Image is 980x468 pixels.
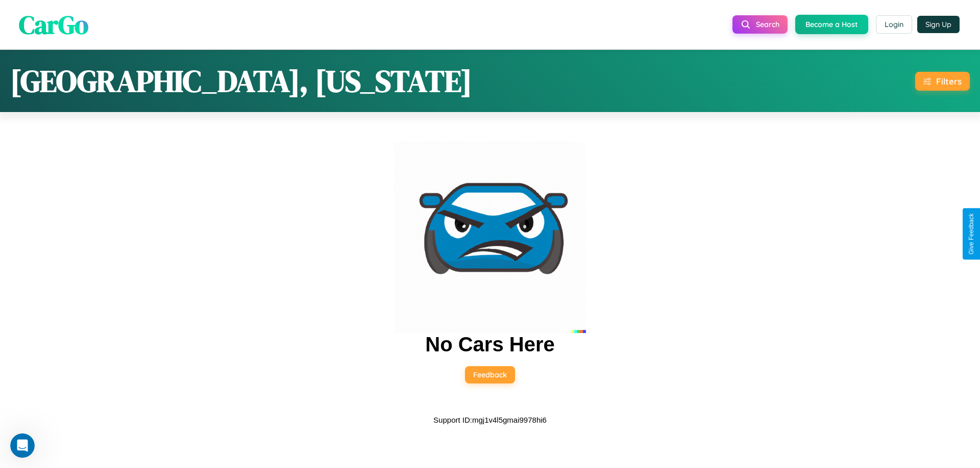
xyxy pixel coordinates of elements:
button: Sign Up [917,16,960,33]
button: Login [876,15,912,34]
button: Filters [915,72,970,91]
h2: No Cars Here [425,333,554,356]
div: Give Feedback [968,213,975,255]
p: Support ID: mgj1v4l5gmai9978hi6 [433,413,547,427]
button: Become a Host [795,15,868,34]
h1: [GEOGRAPHIC_DATA], [US_STATE] [10,60,472,102]
span: CarGo [19,7,88,42]
iframe: Intercom live chat [10,433,35,458]
span: Search [756,20,779,29]
img: car [394,142,586,333]
div: Filters [936,76,962,87]
button: Search [732,15,788,34]
button: Feedback [465,366,515,383]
